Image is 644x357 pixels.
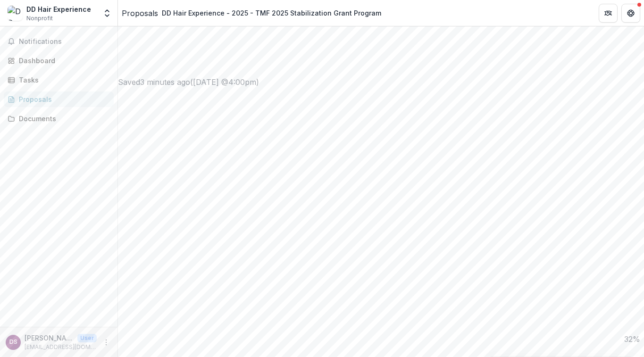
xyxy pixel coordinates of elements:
[100,337,112,348] button: More
[19,114,106,124] div: Documents
[26,4,91,14] div: DD Hair Experience
[162,8,381,18] div: DD Hair Experience - 2025 - TMF 2025 Stabilization Grant Program
[25,333,74,343] p: [PERSON_NAME]
[599,4,618,23] button: Partners
[4,53,114,68] a: Dashboard
[9,339,17,345] div: Dior Smith
[19,75,106,85] div: Tasks
[118,76,644,88] div: Saved 3 minutes ago ( [DATE] @ 4:00pm )
[4,72,114,88] a: Tasks
[19,38,110,46] span: Notifications
[122,6,385,20] nav: breadcrumb
[77,334,97,342] p: User
[4,34,114,49] button: Notifications
[19,56,106,66] div: Dashboard
[25,343,97,351] p: [EMAIL_ADDRESS][DOMAIN_NAME]
[26,14,53,23] span: Nonprofit
[624,333,640,345] p: 32 %
[621,4,640,23] button: Get Help
[4,111,114,126] a: Documents
[19,94,106,104] div: Proposals
[8,6,23,21] img: DD Hair Experience
[4,91,114,107] a: Proposals
[100,4,114,23] button: Open entity switcher
[122,8,158,19] a: Proposals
